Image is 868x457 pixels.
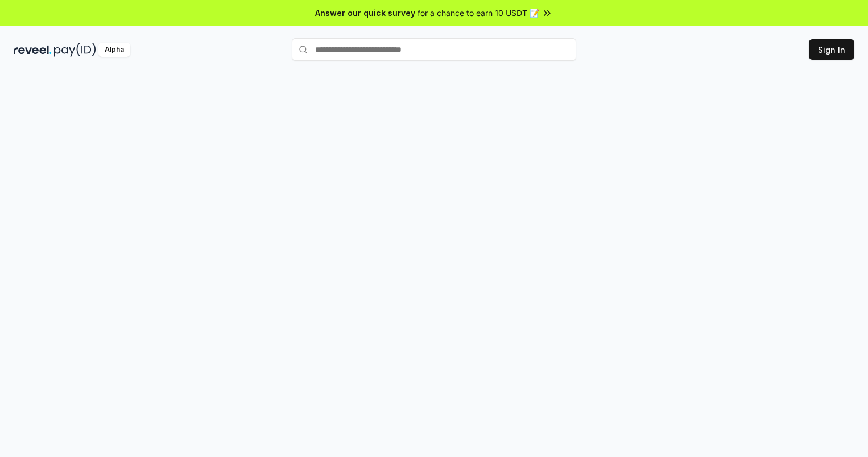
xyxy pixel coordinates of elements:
img: reveel_dark [14,43,52,57]
img: pay_id [54,43,96,57]
div: Alpha [98,43,130,57]
span: for a chance to earn 10 USDT 📝 [418,7,539,19]
span: Answer our quick survey [315,7,415,19]
button: Sign In [809,39,854,60]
